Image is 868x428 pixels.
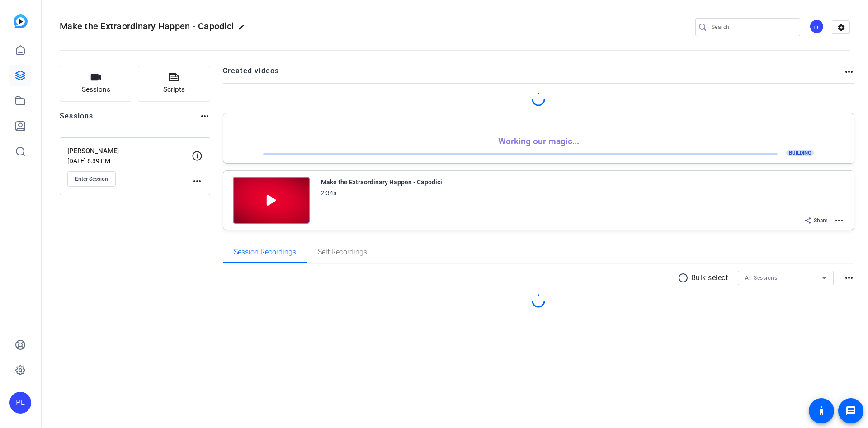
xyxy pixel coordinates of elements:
span: Scripts [163,85,185,95]
div: 2:34s [321,188,336,198]
button: Sessions [60,66,132,102]
mat-icon: accessibility [816,405,827,416]
span: Self Recordings [318,249,367,256]
ngx-avatar: Pattijo Lambert [809,19,825,35]
button: Scripts [138,66,211,102]
p: Working our magic... [498,136,579,146]
span: Share [814,217,827,224]
mat-icon: settings [832,21,850,34]
span: Session Recordings [234,249,296,256]
button: Enter Session [67,171,116,187]
p: [PERSON_NAME] [67,146,192,156]
span: All Sessions [745,275,777,281]
mat-icon: message [845,405,856,416]
input: Search [712,22,793,33]
span: Sessions [82,85,110,95]
span: BUILDING [786,150,814,156]
img: blue-gradient.svg [14,14,28,28]
mat-icon: more_horiz [844,66,854,77]
div: PL [9,392,31,414]
mat-icon: edit [238,24,249,35]
mat-icon: more_horiz [844,273,854,283]
mat-icon: more_horiz [834,215,844,226]
h2: Sessions [60,111,94,128]
mat-icon: radio_button_unchecked [678,273,691,283]
p: Bulk select [691,273,728,283]
h2: Created videos [223,66,844,83]
mat-icon: more_horiz [199,111,210,122]
img: Creator Project Thumbnail [233,177,310,224]
span: Enter Session [75,175,108,183]
span: Make the Extraordinary Happen - Capodici [60,21,234,32]
div: PL [809,19,824,34]
mat-icon: more_horiz [192,176,203,187]
p: [DATE] 6:39 PM [67,157,192,165]
div: Make the Extraordinary Happen - Capodici [321,177,442,188]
